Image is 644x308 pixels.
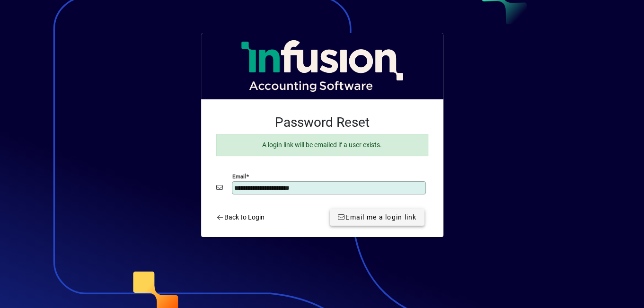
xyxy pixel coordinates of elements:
div: A login link will be emailed if a user exists. [216,134,428,156]
span: Email me a login link [337,212,417,222]
a: Back to Login [212,209,269,226]
button: Email me a login link [330,209,424,226]
mat-label: Email [232,173,246,180]
h2: Password Reset [216,114,428,131]
span: Back to Login [216,212,265,222]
